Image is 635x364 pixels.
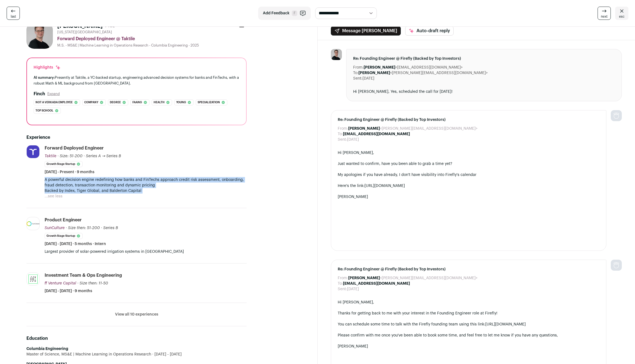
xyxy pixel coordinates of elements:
[86,154,121,158] span: Series A → Series B
[84,100,98,105] span: Company
[338,322,600,327] div: You can schedule some time to talk with the Firefly founding team using this link:
[338,275,348,281] dt: From:
[34,91,45,97] h2: Finch
[331,49,342,60] img: 278596f1167f76349010aaec69be87b4aff8d8d7a3ac78ca4ce273fc2d2b8c91.jpg
[26,352,247,357] div: Master of Science, MS&E | Machine Learning in Operations Research
[34,65,61,70] div: Highlights
[45,233,83,239] li: Growth Stage Startup
[45,161,83,167] li: Growth Stage Startup
[45,241,106,247] span: [DATE] - [DATE] · 5 months · Intern
[338,117,600,123] span: Re: Founding Engineer @ Firefly (Backed by Top Investors)
[353,56,615,61] span: Re: Founding Engineer @ Firefly (Backed by Top Investors)
[338,137,347,142] dt: Sent:
[364,184,405,188] a: [URL][DOMAIN_NAME]
[353,65,364,70] dt: From:
[103,226,118,230] span: Series B
[363,76,374,81] dd: [DATE]
[347,286,359,292] dd: [DATE]
[115,312,158,317] button: View all 10 experiences
[338,344,600,349] div: [PERSON_NAME]
[34,76,55,79] span: AI summary:
[45,169,94,175] span: [DATE] - Present · 9 months
[405,26,454,36] button: Auto-draft reply
[101,225,102,231] span: ·
[338,281,343,286] dt: To:
[353,70,358,76] dt: To:
[77,281,108,285] span: · Size then: 11-50
[26,347,68,351] strong: Columbia Engineering
[347,137,359,142] dd: [DATE]
[331,26,401,36] button: Message [PERSON_NAME]
[58,154,83,158] span: · Size: 51-200
[26,22,53,49] img: 278596f1167f76349010aaec69be87b4aff8d8d7a3ac78ca4ce273fc2d2b8c91.jpg
[358,70,488,76] dd: <[PERSON_NAME][EMAIL_ADDRESS][DOMAIN_NAME]>
[7,7,20,20] a: last
[198,100,220,105] span: Specialization
[598,7,611,20] a: next
[338,194,600,200] div: [PERSON_NAME]
[27,145,39,158] img: 71721df2b4f876b25834f08fcddfdb48dcd9552c1a94fb01d7f7525803d045fa.png
[45,145,104,151] div: Forward Deployed Engineer
[611,110,622,121] img: nopic.png
[45,188,247,194] p: Backed by Index, Tiger Global, and Balderton Capital
[45,281,76,285] span: ff Venture Capital
[619,14,625,19] span: esc
[110,100,121,105] span: Degree
[263,10,290,16] span: Add Feedback
[27,273,39,285] img: f8121ffba4eb80248429e53772c746d83408aaa4b69ca26c6720fec71f7cb38a.png
[338,126,348,131] dt: From:
[338,161,600,167] div: Just wanted to confirm, have you been able to grab a time yet?
[154,100,165,105] span: Health
[353,89,615,94] div: Hi [PERSON_NAME], Yes, scheduled the call for [DATE]!
[615,7,628,20] a: esc
[26,134,247,141] h2: Experience
[348,127,380,131] b: [PERSON_NAME]
[348,275,478,281] dd: <[PERSON_NAME][EMAIL_ADDRESS][DOMAIN_NAME]>
[338,150,600,156] div: Hi [PERSON_NAME],
[611,260,622,271] img: nopic.png
[348,276,380,280] b: [PERSON_NAME]
[151,352,182,357] span: [DATE] - [DATE]
[338,131,343,137] dt: To:
[27,221,39,226] img: 4d45a42a1e9c23561d57608961a928bec9ea23c8cf297a102a6fcc8ed1eda4e0.png
[45,217,82,223] div: Product Engineer
[57,36,247,42] div: Forward Deployed Engineer @ Taktile
[66,226,100,230] span: · Size then: 51-200
[57,43,247,48] div: M.S. - MS&E | Machine Learning in Operations Research - Columbia Engineering - 2025
[258,7,311,20] button: Add Feedback F
[292,10,297,16] span: F
[485,322,526,326] a: [URL][DOMAIN_NAME]
[343,282,410,286] b: [EMAIL_ADDRESS][DOMAIN_NAME]
[364,65,463,70] dd: <[EMAIL_ADDRESS][DOMAIN_NAME]>
[34,75,239,86] div: Presently at Taktile, a YC-backed startup, engineering advanced decision systems for banks and Fi...
[338,333,600,338] div: Please confirm with me once you've been able to book some time, and feel free to let me know if y...
[47,92,60,96] button: Expand
[601,14,607,19] span: next
[45,288,92,294] span: [DATE] - [DATE] · 9 months
[338,311,600,316] div: Thanks for getting back to me with your interest in the Founding Engineer role at Firefly!
[11,14,16,19] span: last
[45,154,56,158] span: Taktile
[358,71,390,75] b: [PERSON_NAME]
[338,286,347,292] dt: Sent:
[45,272,122,278] div: Investment Team & Ops Engineering
[353,76,363,81] dt: Sent:
[45,194,62,199] button: ...see less
[132,100,142,105] span: Faang
[45,177,247,188] p: A powerful decision engine redefining how banks and FinTechs approach credit risk assessment, onb...
[26,335,247,342] h2: Education
[57,30,112,34] span: [US_STATE][GEOGRAPHIC_DATA]
[338,172,600,178] div: My apologies if you have already, I don't have visibility into Firefly's calendar
[176,100,186,105] span: Young
[348,126,478,131] dd: <[PERSON_NAME][EMAIL_ADDRESS][DOMAIN_NAME]>
[338,183,600,189] div: Here's the link:
[36,100,73,105] span: Not a verkada employee
[364,66,395,69] b: [PERSON_NAME]
[36,108,53,113] span: Top school
[45,249,247,254] p: Largest provider of solar-powered irrigation systems in [GEOGRAPHIC_DATA]
[338,300,600,305] div: Hi [PERSON_NAME],
[338,267,600,272] span: Re: Founding Engineer @ Firefly (Backed by Top Investors)
[84,153,85,159] span: ·
[45,226,65,230] span: SunCulture
[343,132,410,136] b: [EMAIL_ADDRESS][DOMAIN_NAME]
